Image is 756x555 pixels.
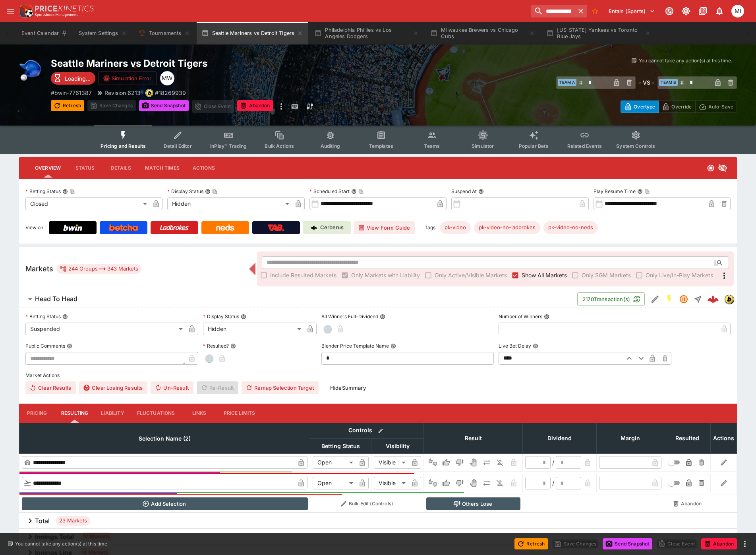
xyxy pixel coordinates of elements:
[146,89,153,97] img: bwin.png
[62,189,68,194] button: Betting StatusCopy To Clipboard
[677,292,691,306] button: Suspended
[519,143,549,149] span: Popular Bets
[351,271,420,279] span: Only Markets with Liability
[35,295,77,303] h6: Head To Head
[151,381,193,394] span: Un-Result
[56,517,90,525] span: 23 Markets
[19,291,577,307] button: Head To Head
[167,188,203,195] p: Display Status
[351,189,357,194] button: Scheduled StartCopy To Clipboard
[533,343,538,349] button: Live Bet Delay
[17,3,33,19] img: PriceKinetics Logo
[205,189,211,194] button: Display StatusCopy To Clipboard
[531,5,574,17] input: search
[320,224,344,232] p: Cerberus
[130,434,199,443] span: Selection Name (2)
[19,57,44,83] img: baseball.png
[95,404,130,423] button: Liability
[637,189,643,194] button: Play Resume TimeCopy To Clipboard
[425,221,437,234] label: Tags:
[552,458,554,467] div: /
[424,143,440,149] span: Teams
[659,79,678,86] span: Team B
[25,197,150,210] div: Closed
[701,539,737,547] span: Mark an event as closed and abandoned.
[94,126,661,154] div: Event type filters
[303,221,351,234] a: Cerberus
[160,224,189,231] img: Ladbrokes
[265,143,294,149] span: Bulk Actions
[708,294,719,305] div: 47862a60-7fd1-4c36-bbe7-73b6f38ee581
[51,100,84,111] button: Refresh
[313,441,369,451] span: Betting Status
[25,381,76,394] button: Clear Results
[731,5,744,17] div: michael.wilczynski
[705,291,721,307] a: 47862a60-7fd1-4c36-bbe7-73b6f38ee581
[321,313,378,320] p: All Winners Full-Dividend
[310,423,424,438] th: Controls
[440,221,471,234] div: Betting Target: cerberus
[671,102,692,111] p: Override
[616,143,655,149] span: System Controls
[133,22,195,44] button: Tournaments
[662,292,677,306] button: SGM Enabled
[472,143,494,149] span: Simulator
[313,497,422,510] button: Bulk Edit (Controls)
[62,314,68,319] button: Betting Status
[270,271,336,279] span: Include Resulted Markets
[467,456,480,469] button: Void
[374,477,408,489] div: Visible
[707,164,715,172] svg: Closed
[708,294,719,305] img: logo-cerberus--red.svg
[25,342,65,349] p: Public Comments
[552,479,554,487] div: /
[276,100,286,113] button: more
[51,57,394,70] h2: Copy To Clipboard
[621,101,737,113] div: Start From
[639,78,654,87] h6: - VS -
[377,441,418,451] span: Visibility
[216,224,234,231] img: Neds
[103,159,139,178] button: Details
[109,224,138,231] img: Betcha
[474,221,540,234] div: Betting Target: cerberus
[99,72,157,85] button: Simulation Error
[155,89,186,97] p: Copy To Clipboard
[621,101,659,113] button: Overtype
[374,456,408,469] div: Visible
[543,224,598,232] span: pk-video-no-neds
[523,423,597,453] th: Dividend
[644,189,650,194] button: Copy To Clipboard
[478,189,484,194] button: Suspend At
[217,404,262,423] button: Price Limits
[321,342,389,349] p: Blender Price Template Name
[646,271,713,279] span: Only Live/In-Play Markets
[558,79,576,86] span: Team A
[25,323,186,335] div: Suspended
[104,89,141,97] p: Revision 6213
[467,477,480,489] button: Void
[711,423,737,453] th: Actions
[425,22,540,44] button: Milwaukee Brewers vs Chicago Cubs
[543,221,598,234] div: Betting Target: cerberus
[582,271,631,279] span: Only SGM Markets
[237,101,273,109] span: Mark an event as closed and abandoned.
[369,143,393,149] span: Templates
[321,143,340,149] span: Auditing
[577,292,645,306] button: 2170Transaction(s)
[51,89,92,97] p: Copy To Clipboard
[203,342,229,349] p: Resulted?
[724,294,734,304] div: bwin
[70,189,75,194] button: Copy To Clipboard
[499,342,531,349] p: Live Bet Delay
[604,5,660,17] button: Select Tenant
[25,188,61,195] p: Betting Status
[22,497,308,510] button: Add Selection
[494,456,507,469] button: Eliminated In Play
[131,404,182,423] button: Fluctuations
[679,4,693,18] button: Toggle light/dark mode
[67,159,103,178] button: Status
[25,221,46,234] label: View on :
[380,314,385,319] button: All Winners Full-Dividend
[101,143,146,149] span: Pricing and Results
